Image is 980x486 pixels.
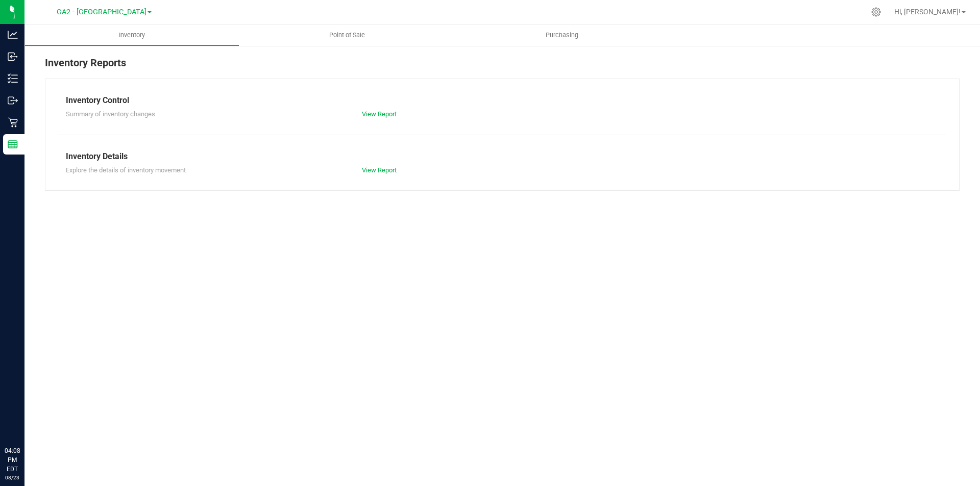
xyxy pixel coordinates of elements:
[66,150,939,163] div: Inventory Details
[45,55,960,79] div: Inventory Reports
[315,31,379,40] span: Point of Sale
[8,95,18,106] inline-svg: Outbound
[5,446,20,474] p: 04:08 PM EDT
[66,110,155,118] span: Summary of inventory changes
[362,166,397,174] a: View Report
[894,8,961,16] span: Hi, [PERSON_NAME]!
[57,8,146,16] span: GA2 - [GEOGRAPHIC_DATA]
[454,24,669,46] a: Purchasing
[105,31,159,40] span: Inventory
[66,166,186,174] span: Explore the details of inventory movement
[8,117,18,127] inline-svg: Retail
[66,94,939,107] div: Inventory Control
[8,30,18,40] inline-svg: Analytics
[24,24,239,46] a: Inventory
[30,403,42,415] iframe: Resource center unread badge
[10,404,41,435] iframe: Resource center
[8,73,18,84] inline-svg: Inventory
[870,7,883,17] div: Manage settings
[239,24,454,46] a: Point of Sale
[362,110,397,118] a: View Report
[532,31,592,40] span: Purchasing
[5,474,20,481] p: 08/23
[8,139,18,149] inline-svg: Reports
[8,52,18,62] inline-svg: Inbound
